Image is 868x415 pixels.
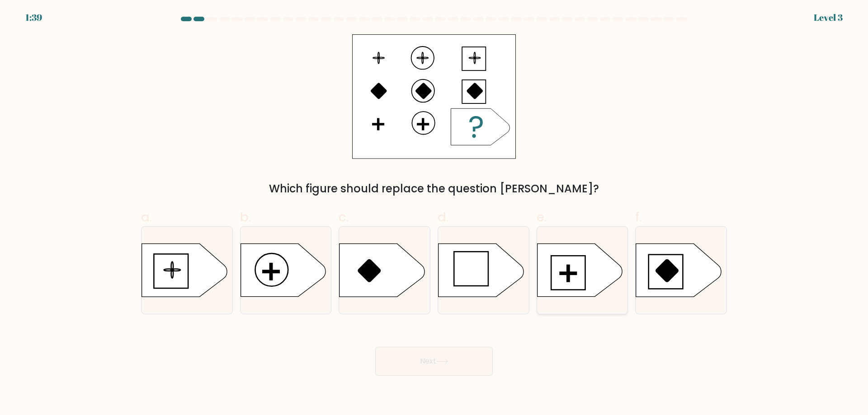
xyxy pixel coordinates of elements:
[438,208,448,226] span: d.
[141,208,152,226] span: a.
[537,208,547,226] span: e.
[635,208,642,226] span: f.
[146,181,722,197] div: Which figure should replace the question [PERSON_NAME]?
[339,208,349,226] span: c.
[240,208,251,226] span: b.
[375,347,493,376] button: Next
[25,11,42,24] div: 1:39
[814,11,843,24] div: Level 3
